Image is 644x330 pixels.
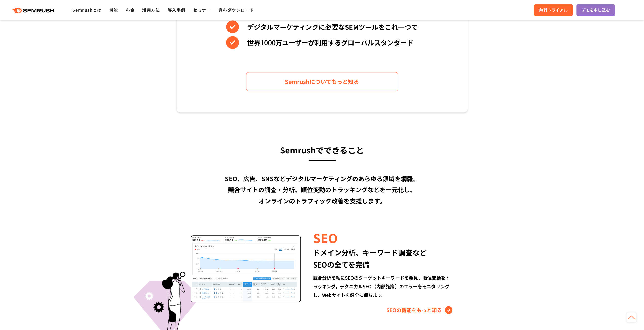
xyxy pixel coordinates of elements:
a: 活用方法 [142,7,160,13]
li: デジタルマーケティングに必要なSEMツールをこれ一つで [226,20,418,33]
iframe: Help widget launcher [599,310,638,324]
a: デモを申し込む [576,4,615,16]
a: 資料ダウンロード [218,7,254,13]
div: SEO [313,229,453,246]
a: 機能 [109,7,118,13]
div: 競合分析を軸にSEOのターゲットキーワードを発見、順位変動をトラッキング。テクニカルSEO（内部施策）のエラーをモニタリングし、Webサイトを健全に保ちます。 [313,273,453,299]
h3: Semrushでできること [177,143,468,157]
li: 世界1000万ユーザーが利用するグローバルスタンダード [226,36,418,49]
span: Semrushについてもっと知る [285,77,359,86]
span: デモを申し込む [581,7,610,13]
span: 無料トライアル [539,7,568,13]
a: Semrushとは [72,7,101,13]
div: SEO、広告、SNSなどデジタルマーケティングのあらゆる領域を網羅。 競合サイトの調査・分析、順位変動のトラッキングなどを一元化し、 オンラインのトラフィック改善を支援します。 [177,173,468,206]
a: 料金 [126,7,135,13]
a: SEOの機能をもっと知る [386,306,454,314]
a: 導入事例 [168,7,185,13]
a: 無料トライアル [534,4,573,16]
a: Semrushについてもっと知る [246,72,398,91]
a: セミナー [193,7,211,13]
div: ドメイン分析、キーワード調査など SEOの全てを完備 [313,246,453,271]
